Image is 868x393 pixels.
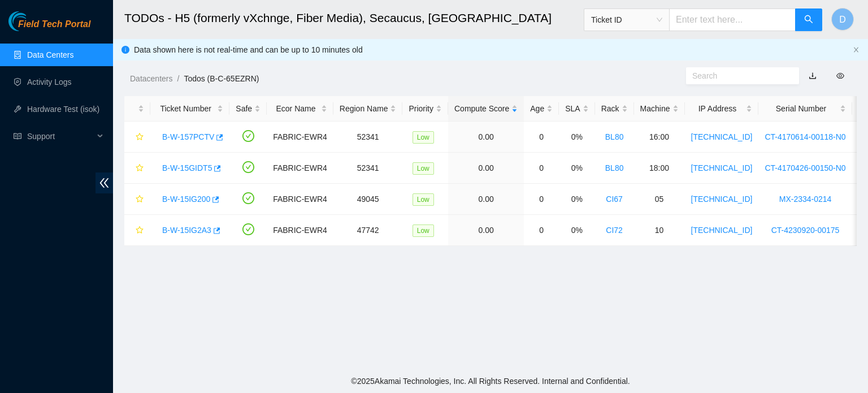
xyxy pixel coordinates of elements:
[691,226,753,235] a: [TECHNICAL_ID]
[131,190,144,208] button: star
[130,74,172,83] a: Datacenters
[691,195,753,204] a: [TECHNICAL_ID]
[634,153,685,184] td: 18:00
[162,226,211,235] a: B-W-15IG2A3
[18,19,90,30] span: Field Tech Portal
[448,153,524,184] td: 0.00
[8,11,57,31] img: Akamai Technologies
[267,122,333,153] td: FABRIC-EWR4
[333,122,403,153] td: 52341
[413,224,434,237] span: Low
[634,184,685,215] td: 05
[795,8,822,31] button: search
[96,172,113,193] span: double-left
[559,215,594,246] td: 0%
[177,74,179,83] span: /
[267,153,333,184] td: FABRIC-EWR4
[242,161,254,173] span: check-circle
[27,50,73,59] a: Data Centers
[853,46,860,54] button: close
[804,15,813,25] span: search
[242,130,254,142] span: check-circle
[524,153,559,184] td: 0
[162,163,212,172] a: B-W-15GIDT5
[8,20,90,35] a: Akamai TechnologiesField Tech Portal
[448,122,524,153] td: 0.00
[162,132,214,141] a: B-W-157PCTV
[333,184,403,215] td: 49045
[691,132,753,141] a: [TECHNICAL_ID]
[692,70,784,82] input: Search
[242,223,254,235] span: check-circle
[27,125,94,148] span: Support
[634,122,685,153] td: 16:00
[831,8,854,31] button: D
[27,105,99,114] a: Hardware Test (isok)
[27,77,72,87] a: Activity Logs
[591,11,662,28] span: Ticket ID
[136,164,144,173] span: star
[333,215,403,246] td: 47742
[14,132,21,140] span: read
[809,71,817,80] a: download
[765,163,845,172] a: CT-4170426-00150-N0
[267,184,333,215] td: FABRIC-EWR4
[131,128,144,146] button: star
[242,192,254,204] span: check-circle
[836,72,844,80] span: eye
[162,195,210,204] a: B-W-15IG200
[669,8,796,31] input: Enter text here...
[559,153,594,184] td: 0%
[413,131,434,144] span: Low
[524,122,559,153] td: 0
[184,74,259,83] a: Todos (B-C-65EZRN)
[606,226,623,235] a: CI72
[113,369,868,393] footer: © 2025 Akamai Technologies, Inc. All Rights Reserved. Internal and Confidential.
[448,184,524,215] td: 0.00
[413,193,434,206] span: Low
[800,67,825,85] button: download
[136,226,144,235] span: star
[136,133,144,142] span: star
[779,195,832,204] a: MX-2334-0214
[771,226,840,235] a: CT-4230920-00175
[267,215,333,246] td: FABRIC-EWR4
[136,195,144,204] span: star
[559,122,594,153] td: 0%
[333,153,403,184] td: 52341
[559,184,594,215] td: 0%
[448,215,524,246] td: 0.00
[765,132,845,141] a: CT-4170614-00118-N0
[524,184,559,215] td: 0
[605,132,624,141] a: BL80
[839,12,846,27] span: D
[606,195,623,204] a: CI67
[131,159,144,177] button: star
[853,46,860,53] span: close
[413,162,434,175] span: Low
[634,215,685,246] td: 10
[131,221,144,239] button: star
[605,163,624,172] a: BL80
[691,163,753,172] a: [TECHNICAL_ID]
[524,215,559,246] td: 0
